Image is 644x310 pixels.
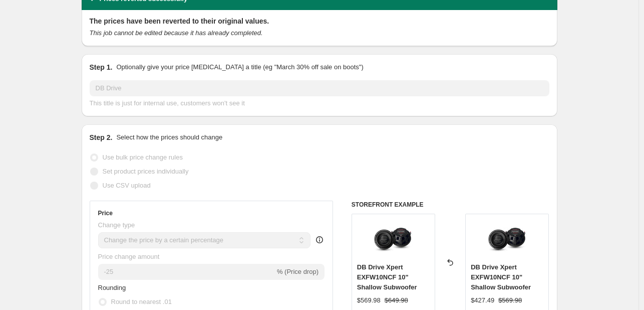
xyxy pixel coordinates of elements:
h2: The prices have been reverted to their original values. [90,16,549,26]
img: EXFW10NCF-Both_870e6cd9-6ecd-4fee-bf15-d898c70399bc_80x.jpg [487,219,527,259]
span: Use CSV upload [103,182,151,189]
span: DB Drive Xpert EXFW10NCF 10" Shallow Subwoofer [471,263,531,291]
span: % (Price drop) [277,268,318,275]
h6: STOREFRONT EXAMPLE [352,201,549,209]
h3: Price [98,209,113,217]
span: This title is just for internal use, customers won't see it [90,99,245,107]
span: Set product prices individually [103,168,189,175]
p: Select how the prices should change [116,132,222,142]
span: Use bulk price change rules [103,153,183,161]
div: $569.98 [357,295,381,305]
span: Rounding [98,284,126,291]
p: Optionally give your price [MEDICAL_DATA] a title (eg "March 30% off sale on boots") [116,62,363,72]
span: Round to nearest .01 [111,298,172,305]
input: -15 [98,264,275,280]
div: $427.49 [471,295,494,305]
h2: Step 1. [90,62,113,72]
span: DB Drive Xpert EXFW10NCF 10" Shallow Subwoofer [357,263,417,291]
img: EXFW10NCF-Both_870e6cd9-6ecd-4fee-bf15-d898c70399bc_80x.jpg [373,219,413,259]
span: Price change amount [98,253,160,260]
div: help [314,235,325,245]
i: This job cannot be edited because it has already completed. [90,29,263,37]
strike: $649.98 [385,295,408,305]
input: 30% off holiday sale [90,80,549,96]
h2: Step 2. [90,132,113,142]
span: Change type [98,221,135,229]
strike: $569.98 [498,295,522,305]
